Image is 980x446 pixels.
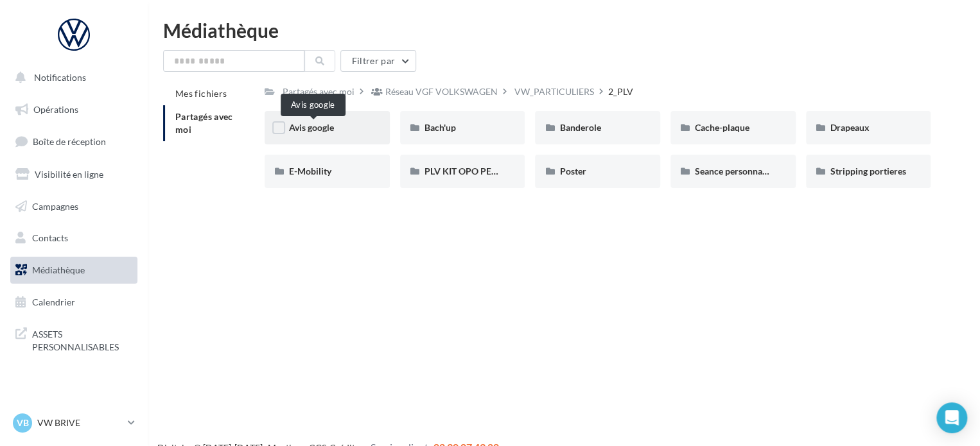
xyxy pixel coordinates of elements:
a: Calendrier [8,289,140,316]
span: ASSETS PERSONNALISABLES [32,325,132,353]
span: Avis google [289,122,334,133]
span: Notifications [34,72,86,83]
a: VB VW BRIVE [10,411,137,435]
span: Mes fichiers [175,88,227,99]
span: Visibilité en ligne [35,169,103,180]
a: ASSETS PERSONNALISABLES [8,320,140,358]
span: Bach'up [424,122,456,133]
a: Boîte de réception [8,128,140,155]
div: Réseau VGF VOLKSWAGEN [385,85,498,98]
a: Médiathèque [8,257,140,284]
span: PLV KIT OPO PERENNE [424,166,521,176]
span: Poster [559,166,586,176]
div: 2_PLV [608,85,633,98]
div: Médiathèque [163,21,965,40]
span: Campagnes [32,200,78,211]
span: Opérations [33,104,78,115]
span: E-Mobility [289,166,331,176]
span: Médiathèque [32,264,85,275]
button: Filtrer par [340,50,416,72]
span: Stripping portieres [830,166,906,176]
div: Avis google [281,94,346,116]
span: Contacts [32,232,68,243]
a: Visibilité en ligne [8,161,140,188]
span: Drapeaux [830,122,870,133]
a: Opérations [8,96,140,123]
span: Cache-plaque [695,122,749,133]
div: VW_PARTICULIERS [514,85,594,98]
span: Boîte de réception [33,136,106,147]
span: Partagés avec moi [175,111,233,135]
div: Partagés avec moi [283,85,354,98]
a: Contacts [8,225,140,252]
div: Open Intercom Messenger [936,402,967,433]
span: Seance personnalisee Volkswagen [695,166,830,176]
a: Campagnes [8,193,140,220]
span: VB [17,416,29,429]
p: VW BRIVE [37,416,123,429]
button: Notifications [8,64,135,91]
span: Calendrier [32,296,75,307]
span: Banderole [559,122,600,133]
